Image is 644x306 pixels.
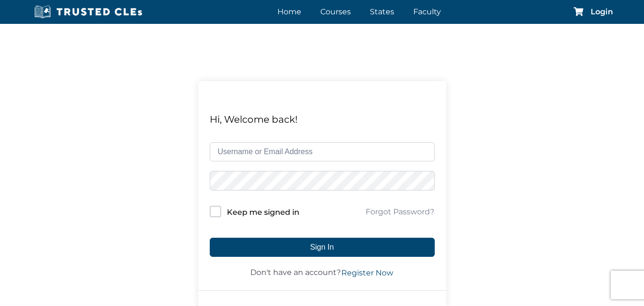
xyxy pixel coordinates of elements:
[31,5,145,19] img: Trusted CLEs
[210,142,435,161] input: Username or Email Address
[591,8,613,16] a: Login
[275,5,304,19] a: Home
[368,5,397,19] a: States
[210,112,435,127] div: Hi, Welcome back!
[341,267,394,279] a: Register Now
[227,206,299,219] label: Keep me signed in
[411,5,443,19] a: Faculty
[210,238,435,257] button: Sign In
[210,266,435,279] div: Don't have an account?
[318,5,353,19] a: Courses
[365,206,435,218] a: Forgot Password?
